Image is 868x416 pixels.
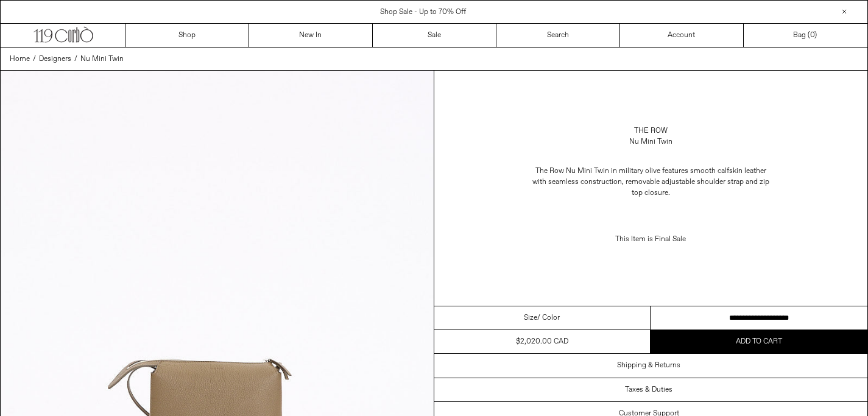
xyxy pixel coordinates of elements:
span: Designers [39,54,71,64]
a: Sale [373,24,496,47]
span: The Row Nu Mini Twin in military olive features smooth calfskin leather with seamless constructio... [532,166,769,198]
a: Designers [39,54,71,65]
button: Add to cart [651,330,867,353]
a: Search [496,24,620,47]
span: / [33,54,36,65]
a: Bag () [744,24,867,47]
span: Nu Mini Twin [80,54,124,64]
div: $2,020.00 CAD [516,336,568,347]
span: 0 [810,30,814,40]
span: Size [524,312,537,323]
a: Home [10,54,30,65]
a: Shop Sale - Up to 70% Off [380,7,466,17]
a: Account [620,24,744,47]
a: New In [249,24,373,47]
span: Home [10,54,30,64]
span: This Item is Final Sale [615,234,686,244]
span: ) [810,30,817,41]
h3: Taxes & Duties [625,386,672,394]
span: Add to cart [736,337,782,347]
span: / [74,54,77,65]
h3: Shipping & Returns [617,361,680,370]
a: Nu Mini Twin [80,54,124,65]
a: The Row [634,125,668,136]
div: Nu Mini Twin [629,136,672,147]
a: Shop [125,24,249,47]
span: / Color [537,312,560,323]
